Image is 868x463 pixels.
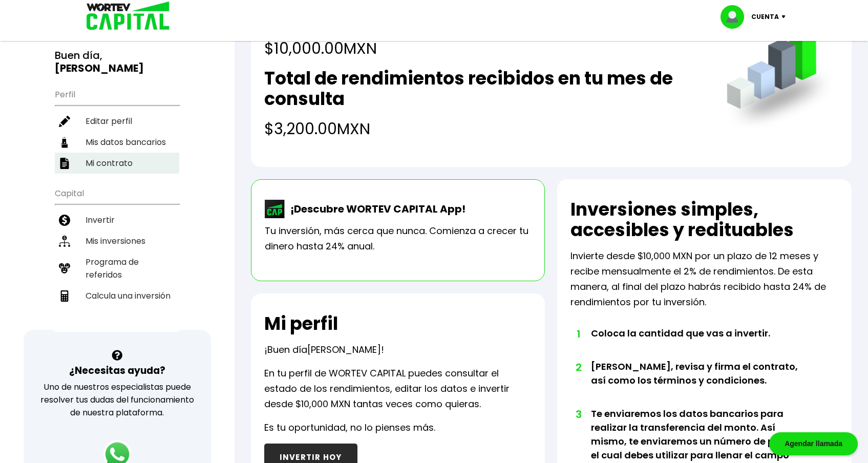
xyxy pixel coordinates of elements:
[576,360,581,375] span: 2
[55,153,179,174] a: Mi contrato
[55,285,179,306] a: Calcula una inversión
[55,251,179,285] a: Programa de referidos
[779,15,793,18] img: icon-down
[59,137,70,148] img: datos-icon.10cf9172.svg
[55,132,179,153] a: Mis datos bancarios
[55,230,179,251] a: Mis inversiones
[55,182,179,332] ul: Capital
[591,326,811,360] li: Coloca la cantidad que vas a invertir.
[576,326,581,342] span: 1
[285,201,465,217] p: ¡Descubre WORTEV CAPITAL App!
[59,116,70,127] img: editar-icon.952d3147.svg
[264,37,521,60] h4: $10,000.00 MXN
[264,313,338,334] h2: Mi perfil
[55,83,179,174] ul: Perfil
[55,49,179,75] h3: Buen día,
[570,248,838,310] p: Invierte desde $10,000 MXN por un plazo de 12 meses y recibe mensualmente el 2% de rendimientos. ...
[307,343,381,356] span: [PERSON_NAME]
[59,215,70,226] img: invertir-icon.b3b967d7.svg
[751,9,779,25] p: Cuenta
[570,199,838,240] h2: Inversiones simples, accesibles y redituables
[264,68,706,109] h2: Total de rendimientos recibidos en tu mes de consulta
[576,407,581,422] span: 3
[591,360,811,407] li: [PERSON_NAME], revisa y firma el contrato, así como los términos y condiciones.
[264,420,435,435] p: Es tu oportunidad, no lo pienses más.
[264,342,384,357] p: ¡Buen día !
[55,209,179,230] a: Invertir
[769,432,858,455] div: Agendar llamada
[59,290,70,302] img: calculadora-icon.17d418c4.svg
[37,381,198,419] p: Uno de nuestros especialistas puede resolver tus dudas del funcionamiento de nuestra plataforma.
[59,158,70,169] img: contrato-icon.f2db500c.svg
[265,223,532,254] p: Tu inversión, más cerca que nunca. Comienza a crecer tu dinero hasta 24% anual.
[59,236,70,247] img: inversiones-icon.6695dc30.svg
[59,263,70,274] img: recomiendanos-icon.9b8e9327.svg
[55,61,144,75] b: [PERSON_NAME]
[264,117,706,140] h4: $3,200.00 MXN
[55,111,179,132] a: Editar perfil
[722,16,838,133] img: grafica.516fef24.png
[721,5,751,29] img: profile-image
[69,363,165,378] h3: ¿Necesitas ayuda?
[264,366,532,412] p: En tu perfil de WORTEV CAPITAL puedes consultar el estado de los rendimientos, editar los datos e...
[265,200,285,218] img: wortev-capital-app-icon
